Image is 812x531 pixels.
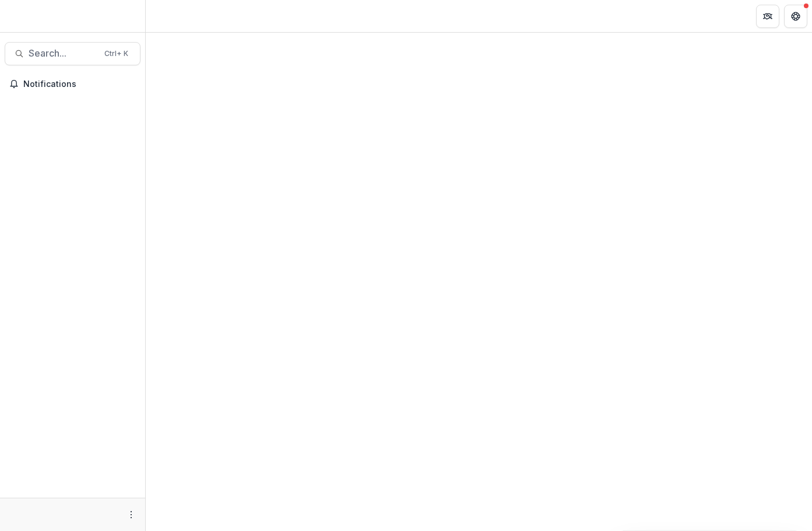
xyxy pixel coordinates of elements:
[150,8,200,25] nav: breadcrumb
[102,47,131,60] div: Ctrl + K
[756,5,779,28] button: Partners
[124,508,138,522] button: More
[784,5,807,28] button: Get Help
[5,42,140,65] button: Search...
[29,48,97,59] span: Search...
[23,79,136,89] span: Notifications
[5,75,140,93] button: Notifications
